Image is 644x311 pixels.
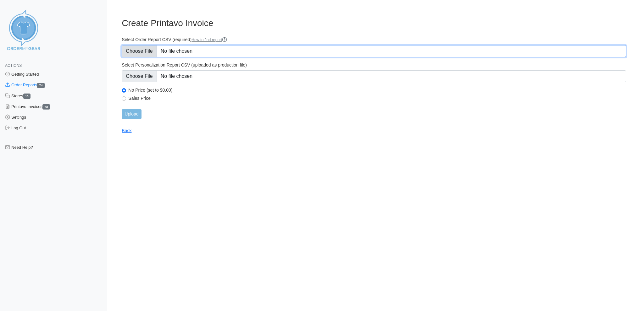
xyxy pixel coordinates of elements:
label: Sales Price [128,95,626,101]
span: 73 [42,104,50,110]
a: Back [122,128,131,133]
span: 74 [37,83,45,88]
a: How to find report [192,38,227,42]
span: 13 [23,94,31,99]
span: Actions [5,63,22,68]
label: Select Order Report CSV (required) [122,37,626,43]
label: Select Personalization Report CSV (uploaded as production file) [122,62,626,68]
h3: Create Printavo Invoice [122,18,626,29]
label: No Price (set to $0.00) [128,87,626,93]
input: Upload [122,109,141,119]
